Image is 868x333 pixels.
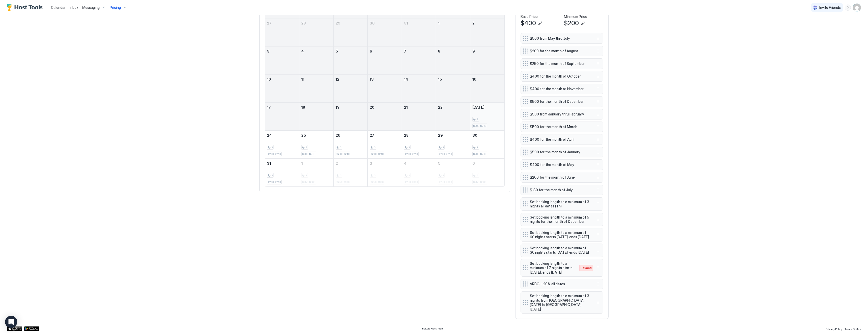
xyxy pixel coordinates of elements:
[402,74,436,102] td: August 14, 2025
[368,158,402,186] td: September 3, 2025
[564,14,587,19] span: Minimum Price
[595,61,601,67] div: menu
[404,77,408,81] span: 14
[470,46,504,56] a: August 9, 2025
[408,146,410,149] span: 3
[595,99,601,105] button: More options
[530,74,590,79] span: $400 for the month of October
[299,102,334,130] td: August 18, 2025
[334,131,368,140] a: August 26, 2025
[370,49,372,53] span: 6
[595,201,601,207] div: menu
[436,74,470,102] td: August 15, 2025
[334,18,368,28] a: July 29, 2025
[336,105,340,109] span: 19
[368,18,402,28] a: July 30, 2025
[442,146,444,149] span: 3
[299,18,333,28] a: July 28, 2025
[336,49,338,53] span: 5
[436,159,470,168] a: September 5, 2025
[302,152,315,156] span: $200-$240
[530,112,590,116] span: $500 from January thru February
[404,21,408,25] span: 31
[472,49,475,53] span: 9
[404,105,408,109] span: 21
[368,74,402,102] td: August 13, 2025
[422,327,444,330] span: © 2025 Host Tools
[438,49,440,53] span: 8
[595,111,601,117] div: menu
[595,174,601,180] button: More options
[595,111,601,117] button: More options
[530,188,590,192] span: $180 for the month of July
[530,261,574,275] span: Set booking length to a minimum of 7 nights starts [DATE], ends [DATE]
[439,152,452,156] span: $200-$240
[845,326,861,331] a: Terms Of Use
[595,187,601,193] button: More options
[334,159,368,168] a: September 2, 2025
[595,201,601,207] button: More options
[595,247,601,253] button: More options
[265,102,299,130] td: August 17, 2025
[530,137,590,142] span: $400 for the month of April
[436,18,470,46] td: August 1, 2025
[336,152,349,156] span: $200-$240
[402,18,436,46] td: July 31, 2025
[595,187,601,193] div: menu
[595,149,601,155] button: More options
[333,46,368,74] td: August 5, 2025
[530,215,590,224] span: Set booking length to a minimum of 5 nights for the month of December
[334,103,368,112] a: August 19, 2025
[110,5,121,10] span: Pricing
[405,152,418,156] span: $200-$240
[595,162,601,168] div: menu
[436,130,470,158] td: August 29, 2025
[336,77,339,81] span: 12
[299,159,333,168] a: September 1, 2025
[530,175,590,180] span: $200 for the month of June
[438,77,442,81] span: 15
[370,77,374,81] span: 13
[472,21,475,25] span: 2
[265,18,299,28] a: July 27, 2025
[530,49,590,53] span: $200 for the month of August
[402,131,436,140] a: August 28, 2025
[336,133,340,137] span: 26
[301,21,306,25] span: 28
[530,125,590,129] span: $500 for the month of March
[368,130,402,158] td: August 27, 2025
[7,4,45,11] div: Host Tools Logo
[368,75,402,84] a: August 13, 2025
[51,5,66,10] span: Calendar
[595,162,601,168] button: More options
[299,74,334,102] td: August 11, 2025
[402,46,436,56] a: August 7, 2025
[267,49,269,53] span: 3
[470,130,504,158] td: August 30, 2025
[530,150,590,154] span: $500 for the month of January
[271,146,273,149] span: 2
[595,86,601,92] div: menu
[340,146,341,149] span: 2
[336,21,340,25] span: 29
[530,36,590,41] span: $500 from May thru July
[370,161,372,165] span: 3
[595,48,601,54] button: More options
[82,5,100,10] span: Messaging
[334,46,368,56] a: August 5, 2025
[267,21,272,25] span: 27
[436,158,470,186] td: September 5, 2025
[595,73,601,79] div: menu
[438,105,443,109] span: 22
[530,87,590,91] span: $400 for the month of November
[436,102,470,130] td: August 22, 2025
[299,46,334,74] td: August 4, 2025
[70,5,78,10] a: Inbox
[595,174,601,180] div: menu
[473,124,486,128] span: $200-$240
[595,265,601,271] button: More options
[595,247,601,253] div: menu
[826,326,843,331] a: Privacy Policy
[268,152,281,156] span: $200-$240
[368,159,402,168] a: September 3, 2025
